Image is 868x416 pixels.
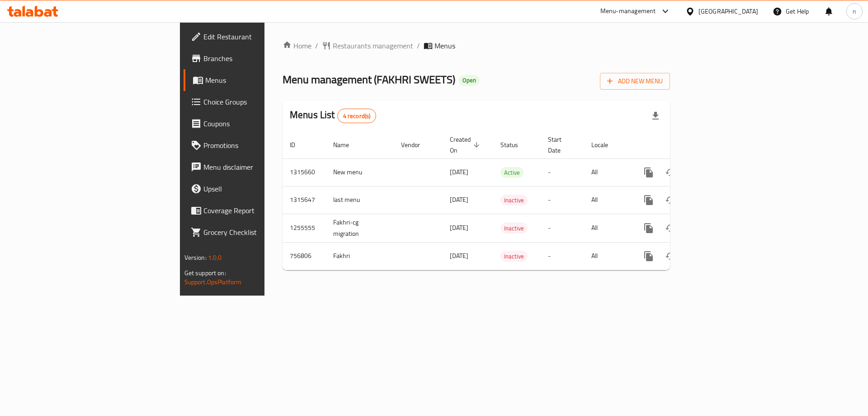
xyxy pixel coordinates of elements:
[600,73,670,90] button: Add New Menu
[283,131,732,270] table: enhanced table
[698,6,758,16] div: [GEOGRAPHIC_DATA]
[203,53,318,64] span: Branches
[203,96,318,107] span: Choice Groups
[326,214,394,242] td: Fakhri-cg migration
[600,6,656,17] div: Menu-management
[645,105,666,127] div: Export file
[541,158,584,186] td: -
[338,112,376,120] span: 4 record(s)
[184,26,325,48] a: Edit Restaurant
[450,222,468,234] span: [DATE]
[326,158,394,186] td: New menu
[401,139,432,150] span: Vendor
[203,140,318,151] span: Promotions
[660,217,681,239] button: Change Status
[203,162,318,172] span: Menu disclaimer
[591,139,620,150] span: Locale
[500,195,528,206] span: Inactive
[500,167,524,178] span: Active
[450,166,468,178] span: [DATE]
[660,162,681,183] button: Change Status
[853,6,856,16] span: n
[203,183,318,194] span: Upsell
[541,214,584,242] td: -
[450,194,468,206] span: [DATE]
[500,139,530,150] span: Status
[333,40,413,51] span: Restaurants management
[459,77,480,84] span: Open
[184,267,226,279] span: Get support on:
[541,186,584,214] td: -
[184,91,325,113] a: Choice Groups
[283,69,455,90] span: Menu management ( FAKHRI SWEETS )
[660,245,681,267] button: Change Status
[203,227,318,238] span: Grocery Checklist
[205,75,318,86] span: Menus
[203,205,318,216] span: Coverage Report
[584,242,631,270] td: All
[417,40,420,51] li: /
[184,178,325,200] a: Upsell
[450,250,468,262] span: [DATE]
[184,221,325,243] a: Grocery Checklist
[184,200,325,221] a: Coverage Report
[500,251,528,262] span: Inactive
[184,69,325,91] a: Menus
[184,156,325,178] a: Menu disclaimer
[500,223,528,234] span: Inactive
[450,134,482,156] span: Created On
[500,223,528,234] div: Inactive
[208,252,222,263] span: 1.0.0
[584,158,631,186] td: All
[322,40,413,51] a: Restaurants management
[184,113,325,134] a: Coupons
[203,31,318,42] span: Edit Restaurant
[638,189,660,211] button: more
[541,242,584,270] td: -
[638,217,660,239] button: more
[290,108,376,123] h2: Menus List
[434,40,455,51] span: Menus
[548,134,573,156] span: Start Date
[638,162,660,183] button: more
[326,186,394,214] td: last menu
[283,40,670,51] nav: breadcrumb
[337,109,377,123] div: Total records count
[184,252,207,263] span: Version:
[660,189,681,211] button: Change Status
[459,75,480,86] div: Open
[203,118,318,129] span: Coupons
[326,242,394,270] td: Fakhri
[290,139,307,150] span: ID
[584,214,631,242] td: All
[638,245,660,267] button: more
[631,131,732,159] th: Actions
[333,139,361,150] span: Name
[584,186,631,214] td: All
[607,76,663,87] span: Add New Menu
[184,48,325,69] a: Branches
[184,276,242,288] a: Support.OpsPlatform
[184,134,325,156] a: Promotions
